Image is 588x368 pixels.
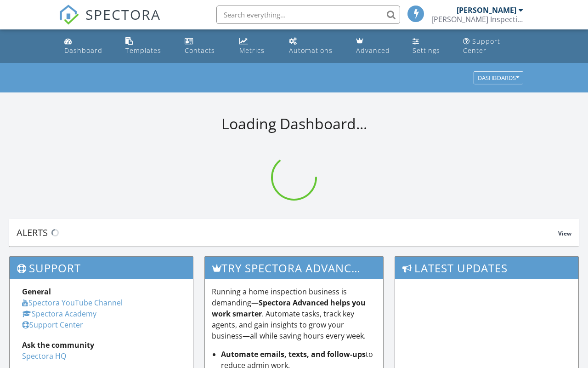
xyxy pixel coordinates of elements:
[236,33,278,59] a: Metrics
[185,46,215,55] div: Contacts
[22,298,123,308] a: Spectora YouTube Channel
[239,46,265,55] div: Metrics
[221,349,366,359] strong: Automate emails, texts, and follow-ups
[212,286,376,341] p: Running a home inspection business is demanding— . Automate tasks, track key agents, and gain ins...
[558,230,571,237] span: View
[10,257,193,279] h3: Support
[395,257,578,279] h3: Latest Updates
[59,5,79,25] img: The Best Home Inspection Software - Spectora
[22,351,66,361] a: Spectora HQ
[22,287,51,297] strong: General
[457,6,516,15] div: [PERSON_NAME]
[409,33,452,59] a: Settings
[463,37,500,55] div: Support Center
[181,33,228,59] a: Contacts
[122,33,174,59] a: Templates
[478,75,519,81] div: Dashboards
[22,309,96,319] a: Spectora Academy
[205,257,383,279] h3: Try spectora advanced [DATE]
[413,46,440,55] div: Settings
[431,15,523,24] div: Southwell Inspections
[22,339,181,351] div: Ask the community
[352,33,402,59] a: Advanced
[61,33,114,59] a: Dashboard
[474,72,523,85] button: Dashboards
[22,320,83,330] a: Support Center
[356,46,390,55] div: Advanced
[125,46,161,55] div: Templates
[85,5,161,24] span: SPECTORA
[216,6,400,24] input: Search everything...
[285,33,345,59] a: Automations (Basic)
[64,46,102,55] div: Dashboard
[459,33,527,59] a: Support Center
[212,298,366,319] strong: Spectora Advanced helps you work smarter
[17,226,558,239] div: Alerts
[289,46,333,55] div: Automations
[59,12,161,32] a: SPECTORA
